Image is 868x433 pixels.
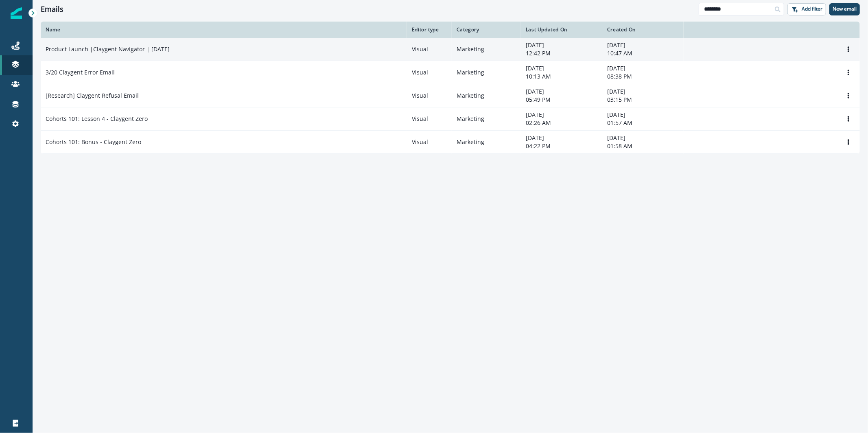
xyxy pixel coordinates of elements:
[46,115,148,123] p: Cohorts 101: Lesson 4 - Claygent Zero
[526,49,597,57] p: 12:42 PM
[787,3,826,15] button: Add filter
[829,3,860,15] button: New email
[41,61,860,84] a: 3/20 Claygent Error EmailVisualMarketing[DATE]10:13 AM[DATE]08:38 PMOptions
[607,96,679,104] p: 03:15 PM
[607,64,679,72] p: [DATE]
[46,45,170,53] p: Product Launch |Claygent Navigator | [DATE]
[41,84,860,107] a: [Research] Claygent Refusal EmailVisualMarketing[DATE]05:49 PM[DATE]03:15 PMOptions
[452,61,521,84] td: Marketing
[607,72,679,81] p: 08:38 PM
[526,111,597,119] p: [DATE]
[41,5,63,14] h1: Emails
[46,68,115,77] p: 3/20 Claygent Error Email
[407,38,452,61] td: Visual
[452,38,521,61] td: Marketing
[407,84,452,107] td: Visual
[526,72,597,81] p: 10:13 AM
[526,134,597,142] p: [DATE]
[412,26,447,33] div: Editor type
[452,84,521,107] td: Marketing
[607,49,679,57] p: 10:47 AM
[842,43,855,55] button: Options
[46,26,402,33] div: Name
[526,119,597,127] p: 02:26 AM
[526,142,597,150] p: 04:22 PM
[607,119,679,127] p: 01:57 AM
[526,87,597,96] p: [DATE]
[41,131,860,154] a: Cohorts 101: Bonus - Claygent ZeroVisualMarketing[DATE]04:22 PM[DATE]01:58 AMOptions
[607,111,679,119] p: [DATE]
[607,87,679,96] p: [DATE]
[842,136,855,148] button: Options
[452,107,521,131] td: Marketing
[407,107,452,131] td: Visual
[802,6,822,12] p: Add filter
[526,41,597,49] p: [DATE]
[526,96,597,104] p: 05:49 PM
[407,61,452,84] td: Visual
[41,38,860,61] a: Product Launch |Claygent Navigator | [DATE]VisualMarketing[DATE]12:42 PM[DATE]10:47 AMOptions
[607,142,679,150] p: 01:58 AM
[407,131,452,154] td: Visual
[833,6,857,12] p: New email
[842,66,855,79] button: Options
[842,113,855,125] button: Options
[526,64,597,72] p: [DATE]
[46,92,139,100] p: [Research] Claygent Refusal Email
[46,138,141,146] p: Cohorts 101: Bonus - Claygent Zero
[607,134,679,142] p: [DATE]
[457,26,516,33] div: Category
[842,90,855,102] button: Options
[526,26,597,33] div: Last Updated On
[41,107,860,131] a: Cohorts 101: Lesson 4 - Claygent ZeroVisualMarketing[DATE]02:26 AM[DATE]01:57 AMOptions
[607,26,679,33] div: Created On
[11,7,22,19] img: Inflection
[607,41,679,49] p: [DATE]
[452,131,521,154] td: Marketing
